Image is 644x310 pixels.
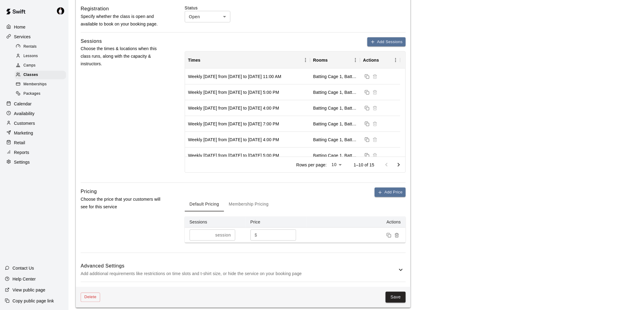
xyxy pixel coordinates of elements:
[5,32,64,41] div: Services
[5,158,64,167] a: Settings
[371,152,379,157] span: Session cannot be deleted because it is in the past
[23,63,36,69] span: Camps
[363,73,371,80] button: Duplicate sessions
[14,24,26,30] p: Home
[81,13,165,28] p: Specify whether the class is open and available to book on your booking page.
[5,128,64,138] a: Marketing
[15,43,66,51] div: Rentals
[188,89,279,95] div: Weekly on Wednesday from 8/27/2025 to 12/31/2025 at 5:00 PM
[363,52,379,69] div: Actions
[81,293,100,302] button: Delete
[188,105,279,111] div: Weekly on Sunday from 8/24/2025 to 12/31/2025 at 4:00 PM
[185,52,310,69] div: Times
[5,119,64,128] a: Customers
[371,73,379,78] span: Sessions cannot be deleted because they already have registrations. Please use the Calendar page ...
[81,270,397,278] p: Add additional requirements like restrictions on time slots and t-shirt size, or hide the service...
[5,109,64,118] a: Availability
[313,105,357,111] div: Batting Cage 1, Batting Cage 2
[363,120,371,128] button: Duplicate sessions
[255,232,257,238] p: $
[201,56,209,64] button: Sort
[185,5,406,11] label: Status
[313,121,357,127] div: Batting Cage 1, Batting Cage 2, Batting Cage 3
[185,216,246,228] th: Sessions
[185,197,224,212] button: Default Pricing
[57,7,64,15] img: Travis Hamilton
[393,159,405,171] button: Go to next page
[313,137,357,143] div: Batting Cage 1, Batting Cage 2, Batting Cage 3
[14,140,25,146] p: Retail
[23,72,38,78] span: Classes
[296,162,327,168] p: Rows per page:
[14,101,32,107] p: Calendar
[81,45,165,68] p: Choose the times & locations when this class runs, along with the capacity & instructors.
[15,90,66,98] div: Packages
[23,91,40,97] span: Packages
[5,22,64,32] a: Home
[363,88,371,96] button: Duplicate sessions
[224,197,274,212] button: Membership Pricing
[351,56,360,65] button: Menu
[5,99,64,108] a: Calendar
[313,152,357,158] div: Batting Cage 1, Batting Cage 2
[188,121,279,127] div: Weekly on Thursday from 8/21/2025 to 12/31/2025 at 7:00 PM
[188,52,201,69] div: Times
[23,53,38,59] span: Lessons
[15,52,66,60] div: Lessons
[15,70,68,80] a: Classes
[371,137,379,141] span: Session cannot be deleted because it is in the past
[310,52,360,69] div: Rooms
[367,37,406,47] button: Add Sessions
[385,231,393,239] button: Duplicate price
[15,61,68,70] a: Camps
[371,105,379,110] span: Sessions cannot be deleted because they already have registrations. Please use the Calendar page ...
[313,52,328,69] div: Rooms
[391,56,400,65] button: Menu
[81,262,397,270] h6: Advanced Settings
[81,188,97,196] h6: Pricing
[23,44,37,50] span: Rentals
[14,34,31,40] p: Services
[386,292,406,303] button: Save
[371,89,379,94] span: Sessions cannot be deleted because they already have registrations. Please use the Calendar page ...
[15,80,68,89] a: Memberships
[188,152,279,158] div: Weekly on Monday from 8/18/2025 to 12/31/2025 at 5:00 PM
[12,265,34,271] p: Contact Us
[328,56,336,64] button: Sort
[329,160,344,169] div: 10
[5,138,64,147] a: Retail
[354,162,374,168] p: 1–10 of 15
[5,148,64,157] a: Reports
[15,51,68,61] a: Lessons
[15,61,66,70] div: Camps
[14,120,35,126] p: Customers
[371,121,379,126] span: Sessions cannot be deleted because they already have registrations. Please use the Calendar page ...
[15,89,68,99] a: Packages
[188,73,282,80] div: Weekly on Saturday from 8/30/2025 to 12/31/2025 at 11:00 AM
[393,231,401,239] button: Remove price
[14,159,30,165] p: Settings
[215,232,231,238] p: session
[301,56,310,65] button: Menu
[12,276,36,282] p: Help Center
[81,5,109,13] h6: Registration
[360,52,400,69] div: Actions
[313,89,357,95] div: Batting Cage 1, Batting Cage 2, Batting Cage 3
[313,73,357,80] div: Batting Cage 1, Batting Cage 2, Batting Cage 3
[375,188,406,197] button: Add Price
[23,81,47,87] span: Memberships
[56,5,68,17] div: Travis Hamilton
[14,149,29,155] p: Reports
[363,152,371,159] button: Duplicate sessions
[14,111,35,117] p: Availability
[306,216,406,228] th: Actions
[81,196,165,211] p: Choose the price that your customers will see for this service
[185,11,230,22] div: Open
